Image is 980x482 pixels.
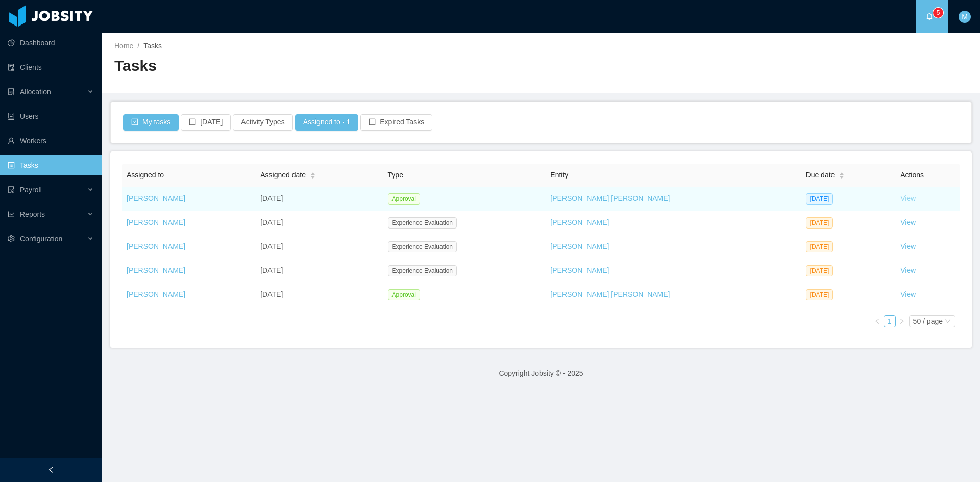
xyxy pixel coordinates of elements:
a: icon: userWorkers [8,131,94,151]
span: Entity [550,171,568,179]
div: Sort [310,171,316,178]
i: icon: solution [8,88,15,95]
span: Assigned date [260,170,306,181]
span: [DATE] [806,265,834,276]
span: Configuration [20,235,62,243]
h2: Tasks [114,56,541,77]
td: [DATE] [256,283,383,307]
a: [PERSON_NAME] [PERSON_NAME] [550,290,670,298]
td: [DATE] [256,187,383,211]
span: Experience Evaluation [388,265,457,276]
span: Experience Evaluation [388,241,457,252]
a: icon: profileTasks [8,155,94,175]
span: Tasks [143,42,162,50]
a: Home [114,42,133,50]
a: [PERSON_NAME] [127,242,185,250]
span: Type [388,171,403,179]
td: [DATE] [256,211,383,235]
i: icon: left [874,318,880,324]
i: icon: caret-up [839,171,845,174]
a: 1 [884,316,895,327]
button: Assigned to · 1 [295,114,359,131]
span: [DATE] [806,241,834,252]
a: [PERSON_NAME] [127,218,185,226]
i: icon: caret-down [310,175,315,178]
sup: 5 [933,8,943,18]
span: Allocation [20,88,51,96]
button: icon: borderExpired Tasks [360,114,432,131]
a: View [900,290,916,298]
a: View [900,194,916,202]
span: Assigned to [127,171,164,179]
button: Activity Types [233,114,292,131]
a: View [900,218,916,226]
i: icon: caret-down [839,175,845,178]
a: [PERSON_NAME] [PERSON_NAME] [550,194,670,202]
a: icon: pie-chartDashboard [8,33,94,53]
i: icon: bell [926,13,933,20]
span: M [962,11,968,23]
td: [DATE] [256,235,383,259]
li: Previous Page [871,315,884,327]
div: Sort [839,171,845,178]
span: [DATE] [806,289,834,300]
li: Next Page [896,315,908,327]
span: Experience Evaluation [388,217,457,229]
span: Due date [806,170,835,181]
a: [PERSON_NAME] [550,218,609,226]
a: icon: robotUsers [8,106,94,126]
a: icon: auditClients [8,57,94,78]
span: Approval [388,289,420,300]
span: / [137,42,139,50]
i: icon: down [945,318,951,325]
i: icon: setting [8,235,15,242]
li: 1 [884,315,896,327]
span: [DATE] [806,217,834,229]
a: [PERSON_NAME] [127,194,185,202]
i: icon: right [899,318,905,324]
span: Payroll [20,186,42,194]
button: icon: check-squareMy tasks [123,114,179,131]
button: icon: border[DATE] [181,114,231,131]
td: [DATE] [256,259,383,283]
span: [DATE] [806,193,834,205]
i: icon: caret-up [310,171,315,174]
a: [PERSON_NAME] [550,242,609,250]
i: icon: file-protect [8,186,15,193]
div: 50 / page [913,316,943,327]
span: Approval [388,193,420,205]
a: [PERSON_NAME] [127,266,185,274]
a: [PERSON_NAME] [127,290,185,298]
span: Actions [900,171,924,179]
i: icon: line-chart [8,211,15,218]
a: View [900,242,916,250]
a: [PERSON_NAME] [550,266,609,274]
a: View [900,266,916,274]
footer: Copyright Jobsity © - 2025 [102,356,980,391]
span: Reports [20,210,45,218]
p: 5 [937,8,940,18]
